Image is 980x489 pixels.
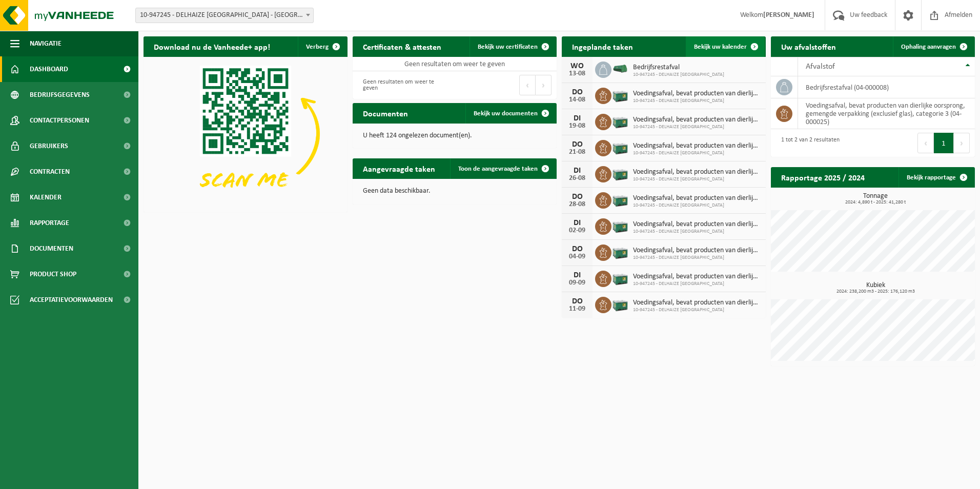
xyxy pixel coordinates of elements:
div: DI [567,167,587,175]
span: Bekijk uw certificaten [478,44,538,50]
div: 28-08 [567,201,587,208]
div: 11-09 [567,305,587,313]
strong: [PERSON_NAME] [763,11,814,19]
span: Verberg [306,44,329,50]
div: DI [567,219,587,227]
span: Voedingsafval, bevat producten van dierlijke oorsprong, gemengde verpakking (exc... [633,247,761,255]
span: 2024: 238,200 m3 - 2025: 176,120 m3 [776,289,975,294]
span: 10-947245 - DELHAIZE [GEOGRAPHIC_DATA] [633,72,724,78]
div: 14-08 [567,96,587,104]
h2: Download nu de Vanheede+ app! [144,36,280,56]
button: 1 [934,133,954,153]
div: 13-08 [567,70,587,77]
div: 21-08 [567,149,587,156]
img: PB-LB-0680-HPE-GN-01 [611,138,629,156]
td: bedrijfsrestafval (04-000008) [798,76,975,98]
span: Voedingsafval, bevat producten van dierlijke oorsprong, gemengde verpakking (exc... [633,299,761,307]
span: 10-947245 - DELHAIZE SINT-MICHIELS - SINT-MICHIELS [136,8,313,23]
img: PB-LB-0680-HPE-GN-01 [611,165,629,182]
div: DO [567,297,587,305]
span: 10-947245 - DELHAIZE [GEOGRAPHIC_DATA] [633,124,761,130]
td: voedingsafval, bevat producten van dierlijke oorsprong, gemengde verpakking (exclusief glas), cat... [798,98,975,129]
span: Bekijk uw kalender [694,44,747,50]
span: Bekijk uw documenten [474,110,538,117]
span: Dashboard [30,56,68,82]
span: Contactpersonen [30,108,89,133]
a: Bekijk uw certificaten [469,36,556,57]
img: HK-XK-22-GN-00 [611,64,629,73]
img: PB-LB-0680-HPE-GN-01 [611,112,629,130]
span: Voedingsafval, bevat producten van dierlijke oorsprong, gemengde verpakking (exc... [633,116,761,124]
div: DO [567,245,587,253]
span: 10-947245 - DELHAIZE [GEOGRAPHIC_DATA] [633,176,761,182]
h2: Ingeplande taken [562,36,643,56]
div: 1 tot 2 van 2 resultaten [776,132,840,154]
span: Ophaling aanvragen [901,44,956,50]
div: 19-08 [567,123,587,130]
span: Bedrijfsgegevens [30,82,90,108]
a: Ophaling aanvragen [893,36,974,57]
p: Geen data beschikbaar. [363,188,546,195]
span: 10-947245 - DELHAIZE [GEOGRAPHIC_DATA] [633,229,761,235]
span: Bedrijfsrestafval [633,64,724,72]
span: 10-947245 - DELHAIZE [GEOGRAPHIC_DATA] [633,98,761,104]
h2: Uw afvalstoffen [771,36,846,56]
span: Navigatie [30,31,62,56]
div: DO [567,88,587,96]
button: Next [954,133,970,153]
div: DO [567,193,587,201]
h2: Rapportage 2025 / 2024 [771,167,875,187]
span: 2024: 4,890 t - 2025: 41,280 t [776,200,975,205]
span: Product Shop [30,261,76,287]
span: Voedingsafval, bevat producten van dierlijke oorsprong, gemengde verpakking (exc... [633,220,761,229]
h3: Kubiek [776,282,975,294]
p: U heeft 124 ongelezen document(en). [363,132,546,139]
img: PB-LB-0680-HPE-GN-01 [611,191,629,208]
div: DO [567,140,587,149]
span: Toon de aangevraagde taken [458,166,538,172]
button: Verberg [298,36,346,57]
a: Toon de aangevraagde taken [450,158,556,179]
img: PB-LB-0680-HPE-GN-01 [611,217,629,234]
img: PB-LB-0680-HPE-GN-01 [611,295,629,313]
button: Previous [917,133,934,153]
span: Kalender [30,185,62,210]
span: Rapportage [30,210,69,236]
div: 26-08 [567,175,587,182]
div: DI [567,114,587,123]
span: 10-947245 - DELHAIZE [GEOGRAPHIC_DATA] [633,281,761,287]
div: WO [567,62,587,70]
span: Voedingsafval, bevat producten van dierlijke oorsprong, gemengde verpakking (exc... [633,142,761,150]
span: 10-947245 - DELHAIZE [GEOGRAPHIC_DATA] [633,255,761,261]
h3: Tonnage [776,193,975,205]
span: Voedingsafval, bevat producten van dierlijke oorsprong, gemengde verpakking (exc... [633,168,761,176]
div: 02-09 [567,227,587,234]
button: Previous [519,75,536,95]
span: Documenten [30,236,73,261]
span: 10-947245 - DELHAIZE [GEOGRAPHIC_DATA] [633,202,761,209]
span: Voedingsafval, bevat producten van dierlijke oorsprong, gemengde verpakking (exc... [633,194,761,202]
span: 10-947245 - DELHAIZE [GEOGRAPHIC_DATA] [633,150,761,156]
div: DI [567,271,587,279]
img: PB-LB-0680-HPE-GN-01 [611,86,629,104]
h2: Certificaten & attesten [353,36,452,56]
div: 04-09 [567,253,587,260]
span: Afvalstof [806,63,835,71]
span: Voedingsafval, bevat producten van dierlijke oorsprong, gemengde verpakking (exc... [633,90,761,98]
a: Bekijk uw kalender [686,36,765,57]
span: Gebruikers [30,133,68,159]
div: Geen resultaten om weer te geven [358,74,450,96]
a: Bekijk uw documenten [465,103,556,124]
div: 09-09 [567,279,587,287]
img: Download de VHEPlus App [144,57,348,210]
span: Acceptatievoorwaarden [30,287,113,313]
span: Contracten [30,159,70,185]
h2: Documenten [353,103,418,123]
span: 10-947245 - DELHAIZE SINT-MICHIELS - SINT-MICHIELS [135,8,314,23]
h2: Aangevraagde taken [353,158,445,178]
img: PB-LB-0680-HPE-GN-01 [611,269,629,287]
span: Voedingsafval, bevat producten van dierlijke oorsprong, gemengde verpakking (exc... [633,273,761,281]
button: Next [536,75,552,95]
img: PB-LB-0680-HPE-GN-01 [611,243,629,260]
a: Bekijk rapportage [899,167,974,188]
